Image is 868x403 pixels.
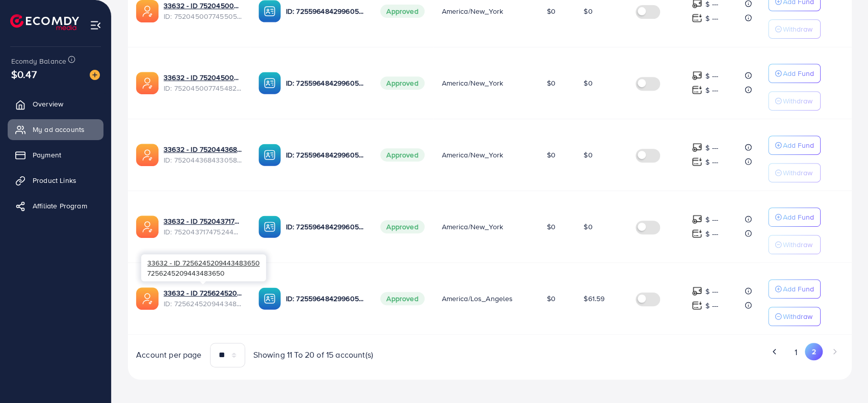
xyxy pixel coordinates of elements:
span: Product Links [33,175,76,185]
span: ID: 7520450077455056914 [164,11,242,21]
span: $0.47 [11,67,37,82]
span: Showing 11 To 20 of 15 account(s) [253,349,373,361]
a: Affiliate Program [8,196,103,216]
span: 33632 - ID 7256245209443483650 [147,258,259,267]
a: Payment [8,145,103,165]
p: $ --- [705,84,718,96]
img: top-up amount [692,300,702,311]
span: Affiliate Program [33,201,87,211]
span: America/New_York [441,150,503,160]
p: $ --- [705,213,718,226]
img: menu [90,19,101,31]
button: Add Fund [768,136,821,155]
p: ID: 7255964842996056065 [286,77,364,89]
p: Add Fund [783,211,814,223]
span: $61.59 [584,293,604,304]
p: $ --- [705,12,718,24]
span: Payment [33,150,61,160]
span: $0 [547,150,556,160]
button: Withdraw [768,235,821,254]
img: image [90,70,100,80]
iframe: Chat [825,357,860,395]
span: $0 [584,222,592,232]
span: America/New_York [441,78,503,88]
p: $ --- [705,70,718,82]
span: $0 [584,78,592,88]
button: Withdraw [768,91,821,111]
img: top-up amount [692,286,702,297]
span: My ad accounts [33,124,85,135]
p: $ --- [705,156,718,168]
img: top-up amount [692,228,702,239]
button: Withdraw [768,19,821,39]
span: America/Los_Angeles [441,293,513,304]
img: ic-ba-acc.ded83a64.svg [258,216,281,238]
button: Add Fund [768,207,821,227]
p: Withdraw [783,23,812,35]
span: ID: 7520450077454827538 [164,83,242,93]
span: Approved [380,220,424,233]
span: ID: 7256245209443483650 [164,299,242,309]
span: America/New_York [441,6,503,16]
a: 33632 - ID 7256245209443483650 [164,288,242,298]
img: ic-ads-acc.e4c84228.svg [136,287,159,310]
img: ic-ads-acc.e4c84228.svg [136,216,159,238]
img: top-up amount [692,156,702,167]
button: Go to page 2 [805,343,823,360]
p: ID: 7255964842996056065 [286,221,364,233]
p: $ --- [705,300,718,312]
p: Add Fund [783,283,814,295]
p: ID: 7255964842996056065 [286,5,364,17]
a: Overview [8,94,103,114]
p: Withdraw [783,167,812,179]
img: top-up amount [692,214,702,225]
span: ID: 7520437174752444423 [164,227,242,237]
a: My ad accounts [8,119,103,140]
span: Overview [33,99,63,109]
a: Product Links [8,170,103,191]
img: top-up amount [692,13,702,23]
button: Withdraw [768,307,821,326]
a: 33632 - ID 7520437174752444423 [164,216,242,226]
img: ic-ba-acc.ded83a64.svg [258,72,281,94]
span: $0 [547,6,556,16]
ul: Pagination [498,343,844,362]
button: Add Fund [768,279,821,299]
span: $0 [584,150,592,160]
img: ic-ba-acc.ded83a64.svg [258,287,281,310]
span: ID: 7520443684330586119 [164,155,242,165]
p: $ --- [705,142,718,154]
button: Add Fund [768,64,821,83]
p: Withdraw [783,238,812,251]
div: 7256245209443483650 [141,254,266,281]
img: ic-ads-acc.e4c84228.svg [136,72,159,94]
a: 33632 - ID 7520450077455056914 [164,1,242,11]
p: Add Fund [783,139,814,151]
img: ic-ads-acc.e4c84228.svg [136,144,159,166]
a: 33632 - ID 7520450077454827538 [164,72,242,83]
p: Withdraw [783,95,812,107]
span: Approved [380,76,424,90]
button: Go to previous page [766,343,784,360]
p: ID: 7255964842996056065 [286,292,364,305]
img: top-up amount [692,70,702,81]
button: Withdraw [768,163,821,182]
a: 33632 - ID 7520443684330586119 [164,144,242,154]
div: <span class='underline'>33632 - ID 7520450077455056914</span></br>7520450077455056914 [164,1,242,21]
span: Approved [380,148,424,162]
img: logo [10,14,79,30]
p: ID: 7255964842996056065 [286,149,364,161]
p: Withdraw [783,310,812,323]
div: <span class='underline'>33632 - ID 7520437174752444423</span></br>7520437174752444423 [164,216,242,237]
div: <span class='underline'>33632 - ID 7520443684330586119</span></br>7520443684330586119 [164,144,242,165]
p: $ --- [705,285,718,298]
span: Ecomdy Balance [11,56,66,66]
span: America/New_York [441,222,503,232]
span: $0 [547,78,556,88]
span: $0 [584,6,592,16]
span: $0 [547,222,556,232]
img: ic-ba-acc.ded83a64.svg [258,144,281,166]
span: Account per page [136,349,202,361]
img: top-up amount [692,142,702,153]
